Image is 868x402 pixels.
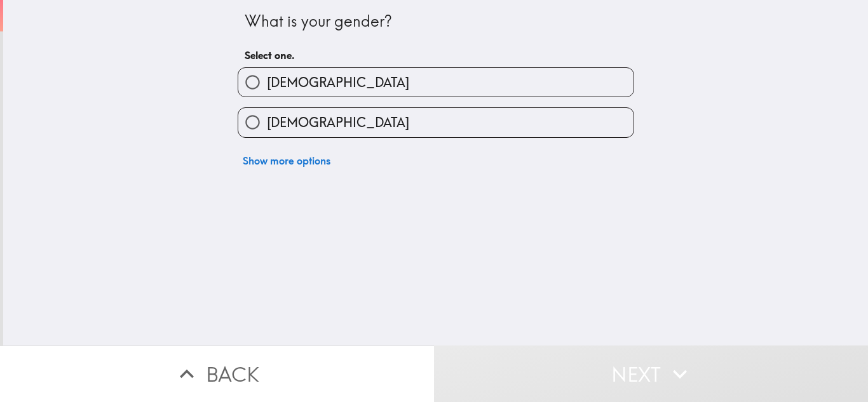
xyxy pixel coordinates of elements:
[238,148,336,173] button: Show more options
[267,114,409,131] span: [DEMOGRAPHIC_DATA]
[434,345,868,402] button: Next
[238,108,634,137] button: [DEMOGRAPHIC_DATA]
[245,11,627,32] div: What is your gender?
[267,74,409,91] span: [DEMOGRAPHIC_DATA]
[238,68,634,97] button: [DEMOGRAPHIC_DATA]
[245,48,627,62] h6: Select one.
